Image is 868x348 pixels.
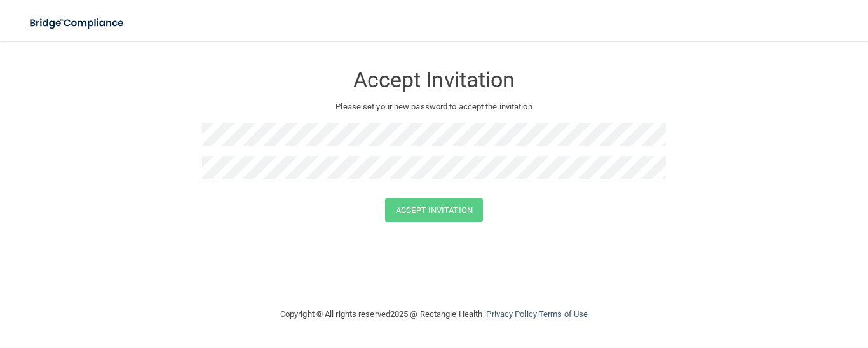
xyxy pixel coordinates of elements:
[19,10,136,36] img: bridge_compliance_login_screen.278c3ca4.svg
[212,99,656,115] p: Please set your new password to accept the invitation
[202,294,666,335] div: Copyright © All rights reserved 2025 @ Rectangle Health | |
[385,198,483,222] button: Accept Invitation
[202,68,666,92] h3: Accept Invitation
[539,309,588,319] a: Terms of Use
[486,309,536,319] a: Privacy Policy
